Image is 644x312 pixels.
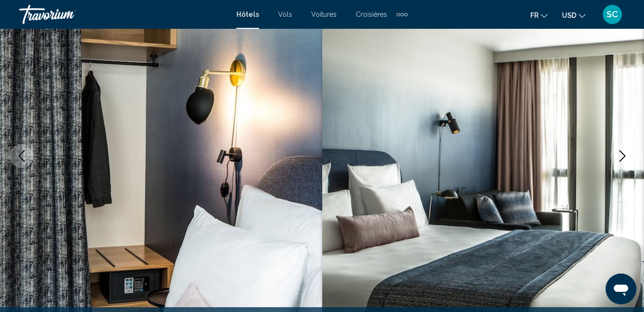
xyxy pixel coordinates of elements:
a: Travorium [19,5,227,24]
span: fr [530,12,539,19]
iframe: Button to launch messaging window [606,274,636,304]
a: Vols [278,11,292,18]
button: Previous image [10,144,34,168]
span: SC [607,10,618,19]
button: User Menu [600,4,625,24]
button: Change language [530,8,548,22]
button: Extra navigation items [397,7,408,22]
a: Croisières [356,11,387,18]
button: Next image [610,144,634,168]
button: Change currency [562,8,585,22]
span: USD [562,12,576,19]
a: Voitures [311,11,337,18]
a: Hôtels [236,11,259,18]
